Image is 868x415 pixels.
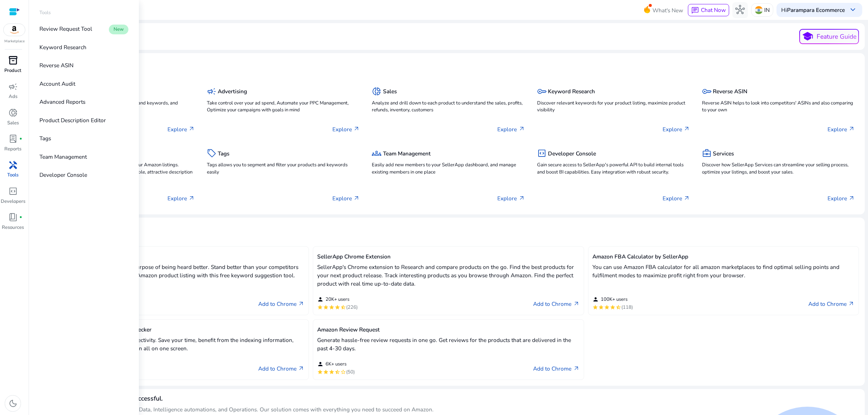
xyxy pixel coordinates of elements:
[8,56,18,65] span: inventory_2
[787,6,845,14] b: Parampara Ecommerce
[533,364,579,373] a: Add to Chromearrow_outward
[2,224,24,231] p: Resources
[688,4,729,16] button: chatChat Now
[497,125,525,133] p: Explore
[8,82,18,91] span: campaign
[592,296,599,303] mat-icon: person
[39,116,106,124] p: Product Description Editor
[702,149,711,158] span: business_center
[848,301,855,307] span: arrow_outward
[317,296,324,303] mat-icon: person
[372,162,525,176] p: Easily add new members to your SellerApp dashboard, and manage existing members in one place
[329,304,335,310] mat-icon: star
[8,213,18,222] span: book_4
[684,126,690,132] span: arrow_outward
[335,369,340,375] mat-icon: star_half
[592,304,598,310] mat-icon: star
[701,6,726,14] span: Chat Now
[39,9,51,17] p: Tools
[39,43,86,51] p: Keyword Research
[372,149,381,158] span: groups
[317,304,323,310] mat-icon: star
[610,304,616,310] mat-icon: star
[167,125,195,133] p: Explore
[848,195,855,202] span: arrow_outward
[781,7,845,13] p: Hi
[372,100,525,114] p: Analyze and drill down to each product to understand the sales, profits, refunds, inventory, cust...
[109,25,128,34] span: New
[207,162,360,176] p: Tags allows you to segment and filter your products and keywords easily
[207,100,360,114] p: Take control over your ad spend, Automate your PPC Management, Optimize your campaigns with goals...
[218,150,229,157] h5: Tags
[592,263,855,279] p: You can use Amazon FBA calculator for all amazon marketplaces to find optimal selling points and ...
[42,263,305,279] p: Tailor make your listing for the sole purpose of being heard better. Stand better than your compe...
[42,326,305,333] h5: Amazon Keyword Ranking & Index Checker
[38,405,448,414] p: SellerApp is built to enable sellers with Data, Intelligence automations, and Operations. Our sol...
[592,253,855,260] h5: Amazon FBA Calculator by SellerApp
[4,146,21,153] p: Reports
[601,296,627,303] span: 100K+ users
[317,326,579,333] h5: Amazon Review Request
[573,365,580,372] span: arrow_outward
[7,172,18,179] p: Tools
[519,126,525,132] span: arrow_outward
[713,150,734,157] h5: Services
[332,194,360,202] p: Explore
[323,369,329,375] mat-icon: star
[691,7,699,14] span: chat
[604,304,610,310] mat-icon: star
[827,194,855,202] p: Explore
[258,299,305,309] a: Add to Chromearrow_outward
[19,137,22,141] span: fiber_manual_record
[497,194,525,202] p: Explore
[383,150,431,157] h5: Team Management
[598,304,604,310] mat-icon: star
[713,88,747,95] h5: Reverse ASIN
[764,4,770,16] p: IN
[353,126,360,132] span: arrow_outward
[323,304,329,310] mat-icon: star
[39,98,85,106] p: Advanced Reports
[8,134,18,144] span: lab_profile
[39,61,73,69] p: Reverse ASIN
[317,336,579,352] p: Generate hassle-free review requests in one go. Get reviews for the products that are delivered i...
[848,5,858,14] span: keyboard_arrow_down
[799,29,859,44] button: schoolFeature Guide
[39,171,87,179] p: Developer Console
[8,399,18,408] span: dark_mode
[325,361,346,368] span: 6K+ users
[533,299,579,309] a: Add to Chromearrow_outward
[817,32,856,41] p: Feature Guide
[346,304,358,311] span: (226)
[317,263,579,288] p: SellerApp's Chrome extension to Research and compare products on the go. Find the best products f...
[19,216,22,219] span: fiber_manual_record
[298,365,305,372] span: arrow_outward
[340,304,346,310] mat-icon: star_half
[702,87,711,96] span: key
[537,162,690,176] p: Gain secure access to SellerApp's powerful API to build internal tools and boost BI capabilities....
[8,187,18,196] span: code_blocks
[702,162,855,176] p: Discover how SellerApp Services can streamline your selling process, optimize your listings, and ...
[188,195,195,202] span: arrow_outward
[383,88,397,95] h5: Sales
[519,195,525,202] span: arrow_outward
[755,6,763,14] img: in.svg
[42,336,305,352] p: Built with focus on ease of use and effectivity. Save your time, benefit from the indexing inform...
[4,24,25,36] img: amazon.svg
[325,296,349,303] span: 20K+ users
[317,253,579,260] h5: SellerApp Chrome Extension
[258,364,305,373] a: Add to Chromearrow_outward
[548,150,596,157] h5: Developer Console
[332,125,360,133] p: Explore
[802,31,813,42] span: school
[663,125,690,133] p: Explore
[340,369,346,375] mat-icon: star_border
[188,126,195,132] span: arrow_outward
[346,369,355,376] span: (50)
[848,126,855,132] span: arrow_outward
[207,87,216,96] span: campaign
[548,88,595,95] h5: Keyword Research
[167,194,195,202] p: Explore
[9,93,17,100] p: Ads
[329,369,335,375] mat-icon: star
